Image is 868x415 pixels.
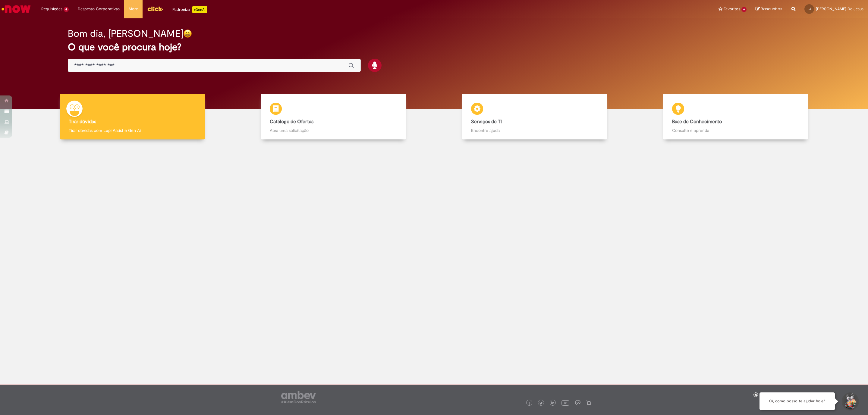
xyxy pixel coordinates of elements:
h2: O que você procura hoje? [68,42,800,52]
p: Encontre ajuda [471,127,598,133]
p: Abra uma solicitação [270,127,397,133]
img: logo_footer_facebook.png [528,402,531,405]
h2: Bom dia, [PERSON_NAME] [68,28,183,39]
img: ServiceNow [1,3,32,15]
span: 6 [741,7,747,12]
b: Base de Conhecimento [672,119,722,125]
img: logo_footer_linkedin.png [551,401,554,405]
b: Tirar dúvidas [69,119,96,125]
p: Tirar dúvidas com Lupi Assist e Gen Ai [69,127,196,133]
a: Catálogo de Ofertas Abra uma solicitação [233,94,434,140]
p: Consulte e aprenda [672,127,799,133]
img: logo_footer_naosei.png [586,400,592,405]
a: Rascunhos [756,6,782,12]
b: Serviços de TI [471,119,502,125]
div: Oi, como posso te ajudar hoje? [759,392,835,410]
img: logo_footer_workplace.png [575,400,580,405]
span: Rascunhos [761,6,782,12]
p: +GenAi [192,6,207,13]
span: More [129,6,138,12]
button: Iniciar Conversa de Suporte [841,392,859,410]
span: Favoritos [724,6,740,12]
span: 4 [64,7,69,12]
b: Catálogo de Ofertas [270,119,313,125]
a: Base de Conhecimento Consulte e aprenda [635,94,837,140]
a: Serviços de TI Encontre ajuda [434,94,635,140]
img: click_logo_yellow_360x200.png [147,4,163,13]
div: Padroniza [172,6,207,13]
span: LJ [808,7,811,11]
img: logo_footer_twitter.png [539,402,542,405]
a: Tirar dúvidas Tirar dúvidas com Lupi Assist e Gen Ai [32,94,233,140]
span: Requisições [41,6,62,12]
img: logo_footer_ambev_rotulo_gray.png [281,391,316,403]
span: [PERSON_NAME] De Jesus [816,6,863,11]
img: logo_footer_youtube.png [561,399,569,407]
span: Despesas Corporativas [78,6,120,12]
img: happy-face.png [183,29,192,38]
